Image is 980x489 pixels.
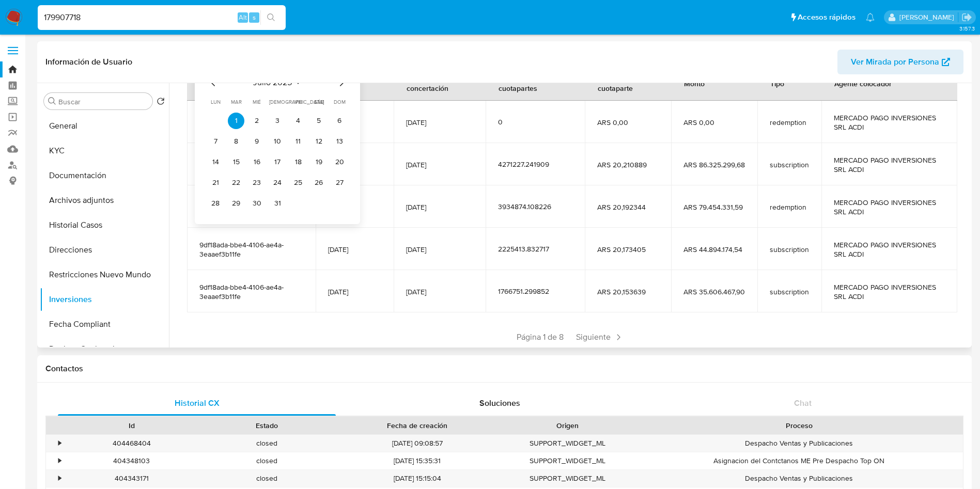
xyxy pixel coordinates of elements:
div: Id [71,420,192,431]
button: KYC [40,138,169,163]
h1: Información de Usuario [45,57,132,67]
button: Devices Geolocation [40,337,169,361]
div: 404348103 [64,452,199,469]
button: Restricciones Nuevo Mundo [40,262,169,287]
a: Notificaciones [866,13,875,22]
span: Ver Mirada por Persona [851,50,939,74]
a: Salir [961,12,972,23]
span: Historial CX [175,397,220,409]
div: 404343171 [64,470,199,487]
p: mariaeugenia.sanchez@mercadolibre.com [899,12,958,22]
h1: Contactos [45,364,963,374]
button: Volver al orden por defecto [157,97,165,108]
div: [DATE] 15:35:31 [335,452,500,469]
button: Fecha Compliant [40,312,169,337]
button: search-icon [260,10,282,25]
div: Proceso [643,420,956,431]
div: closed [199,452,335,469]
button: Ver Mirada por Persona [837,50,963,74]
div: • [58,474,61,483]
button: Direcciones [40,238,169,262]
div: closed [199,435,335,452]
button: Inversiones [40,287,169,312]
input: Buscar [58,97,148,106]
div: • [58,438,61,448]
div: SUPPORT_WIDGET_ML [500,470,635,487]
span: Accesos rápidos [798,12,855,23]
div: Asignacion del Contctanos ME Pre Despacho Top ON [635,452,963,469]
div: SUPPORT_WIDGET_ML [500,452,635,469]
div: Origen [507,420,628,431]
span: s [253,12,256,22]
button: Historial Casos [40,213,169,238]
button: Documentación [40,163,169,188]
div: SUPPORT_WIDGET_ML [500,435,635,452]
input: Buscar usuario o caso... [38,11,286,24]
div: Estado [207,420,328,431]
div: Despacho Ventas y Publicaciones [635,470,963,487]
div: • [58,456,61,466]
span: Soluciones [479,397,520,409]
button: Archivos adjuntos [40,188,169,213]
span: Chat [794,397,812,409]
div: 404468404 [64,435,199,452]
div: Despacho Ventas y Publicaciones [635,435,963,452]
div: [DATE] 09:08:57 [335,435,500,452]
div: closed [199,470,335,487]
span: Alt [239,12,247,22]
button: General [40,114,169,138]
div: Fecha de creación [342,420,493,431]
div: [DATE] 15:15:04 [335,470,500,487]
button: Buscar [48,97,56,105]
